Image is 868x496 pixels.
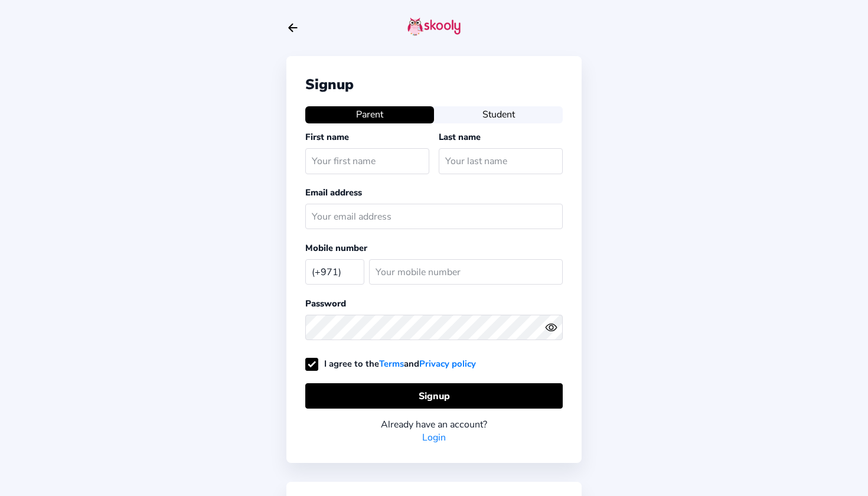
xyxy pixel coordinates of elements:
ion-icon: eye outline [545,321,557,334]
a: Login [422,431,446,444]
a: Privacy policy [419,358,476,370]
input: Your last name [439,148,563,174]
button: Student [434,106,563,123]
img: skooly-logo.png [407,17,461,36]
div: Signup [305,75,563,94]
label: Password [305,298,346,309]
label: Mobile number [305,242,367,254]
button: Parent [305,106,434,123]
label: I agree to the and [305,358,476,370]
button: eye outlineeye off outline [545,321,563,334]
input: Your first name [305,148,429,174]
label: Last name [439,131,481,143]
button: Signup [305,383,563,409]
label: Email address [305,187,362,198]
input: Your email address [305,204,563,229]
button: arrow back outline [286,21,299,34]
a: Terms [379,358,404,370]
label: First name [305,131,349,143]
div: Already have an account? [305,418,563,431]
input: Your mobile number [369,259,563,285]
